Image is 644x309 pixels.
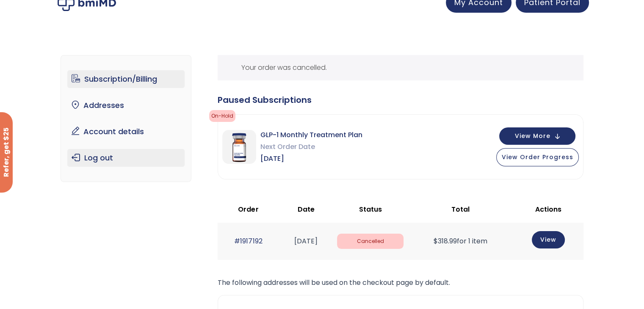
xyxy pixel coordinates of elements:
td: for 1 item [408,223,513,259]
span: on-hold [209,110,235,122]
div: Your order was cancelled. [218,55,583,80]
span: View More [515,133,550,139]
a: Addresses [67,97,185,114]
span: Next Order Date [260,141,362,153]
span: 318.99 [434,236,457,246]
span: Total [451,204,470,214]
span: View Order Progress [502,153,573,161]
time: [DATE] [294,236,318,246]
span: Actions [535,204,561,214]
img: GLP-1 Monthly Treatment Plan [222,130,256,164]
span: Cancelled [337,234,403,249]
a: #1917192 [234,236,262,246]
span: $ [434,236,438,246]
nav: Account pages [61,55,191,182]
button: View Order Progress [496,148,579,166]
a: Account details [67,123,185,141]
a: Subscription/Billing [67,70,185,88]
a: Log out [67,149,185,167]
span: Date [298,204,315,214]
span: [DATE] [260,153,362,165]
div: Paused Subscriptions [218,94,583,106]
button: View More [499,127,575,145]
a: View [532,231,565,248]
p: The following addresses will be used on the checkout page by default. [218,277,583,289]
span: Order [238,204,258,214]
span: GLP-1 Monthly Treatment Plan [260,129,362,141]
span: Status [359,204,382,214]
